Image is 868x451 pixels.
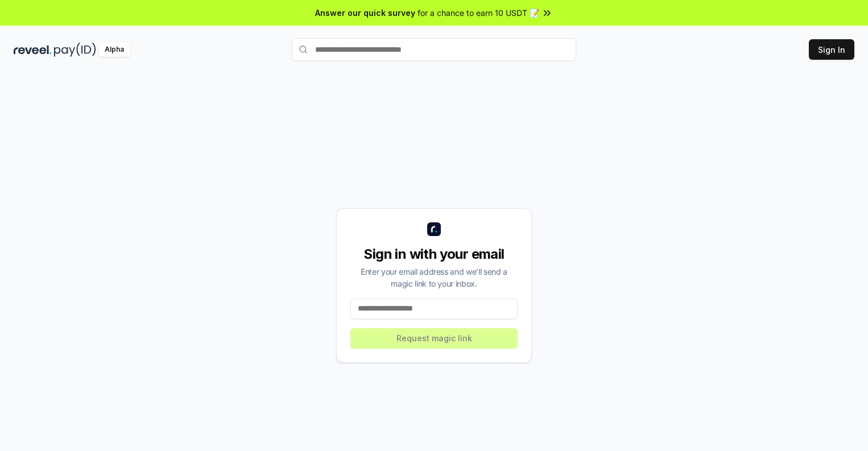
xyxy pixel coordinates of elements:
[418,7,539,19] span: for a chance to earn 10 USDT 📝
[350,245,518,263] div: Sign in with your email
[315,7,415,19] span: Answer our quick survey
[98,43,130,57] div: Alpha
[809,39,854,60] button: Sign In
[14,43,52,57] img: reveel_dark
[54,43,96,57] img: pay_id
[350,266,518,289] div: Enter your email address and we’ll send a magic link to your inbox.
[427,222,441,236] img: logo_small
